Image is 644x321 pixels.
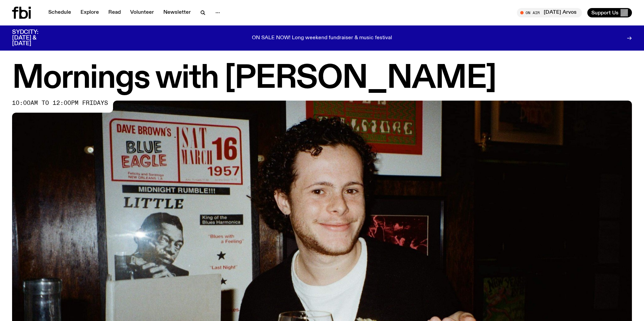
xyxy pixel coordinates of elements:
a: Explore [76,8,103,17]
span: Support Us [591,10,619,16]
a: Newsletter [159,8,195,17]
h3: SYDCITY: [DATE] & [DATE] [12,29,55,47]
h1: Mornings with [PERSON_NAME] [12,64,632,94]
span: 10:00am to 12:00pm fridays [12,101,108,106]
p: ON SALE NOW! Long weekend fundraiser & music festival [252,35,392,41]
button: On Air[DATE] Arvos [517,8,582,17]
button: Support Us [587,8,632,17]
a: Read [104,8,125,17]
a: Volunteer [126,8,158,17]
a: Schedule [44,8,75,17]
